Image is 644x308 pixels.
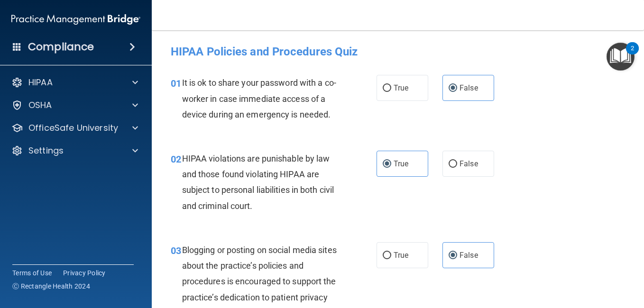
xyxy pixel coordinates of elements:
[12,281,90,291] span: Ⓒ Rectangle Health 2024
[394,251,408,260] span: True
[383,85,391,92] input: True
[171,45,625,58] h4: HIPAA Policies and Procedures Quiz
[182,78,336,119] span: It is ok to share your password with a co-worker in case immediate access of a device during an e...
[631,48,634,61] div: 2
[171,245,181,256] span: 03
[383,252,391,259] input: True
[460,83,478,92] span: False
[28,77,53,88] p: HIPAA
[449,252,457,259] input: False
[597,243,633,279] iframe: Drift Widget Chat Controller
[28,40,94,54] h4: Compliance
[171,154,181,165] span: 02
[12,268,52,278] a: Terms of Use
[11,100,138,111] a: OSHA
[11,77,138,88] a: HIPAA
[28,145,64,156] p: Settings
[460,251,478,260] span: False
[11,145,138,156] a: Settings
[182,154,334,211] span: HIPAA violations are punishable by law and those found violating HIPAA are subject to personal li...
[28,100,52,111] p: OSHA
[11,10,140,29] img: PMB logo
[63,268,106,278] a: Privacy Policy
[394,159,408,168] span: True
[607,43,635,71] button: Open Resource Center, 2 new notifications
[28,122,118,134] p: OfficeSafe University
[383,161,391,168] input: True
[11,122,138,134] a: OfficeSafe University
[449,161,457,168] input: False
[449,85,457,92] input: False
[171,78,181,89] span: 01
[394,83,408,92] span: True
[460,159,478,168] span: False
